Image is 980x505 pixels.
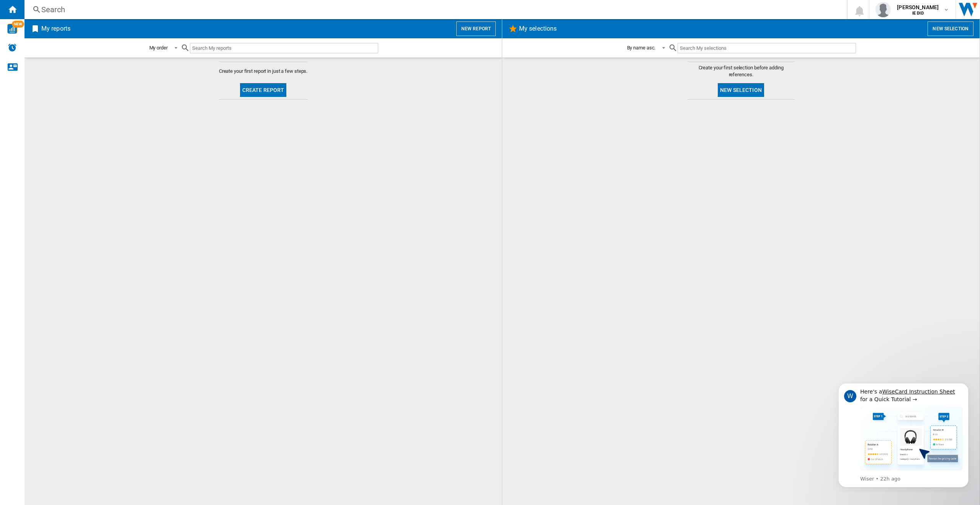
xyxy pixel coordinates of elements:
img: wise-card.svg [7,24,17,34]
span: Create your first selection before adding references. [688,64,795,78]
img: alerts-logo.svg [8,43,17,52]
button: New report [456,21,496,36]
button: New selection [928,21,973,36]
h2: My reports [40,21,72,36]
b: IE DID [912,11,924,16]
button: Create report [240,83,287,97]
input: Search My selections [678,43,856,53]
span: [PERSON_NAME] [897,3,939,11]
img: profile.jpg [875,2,891,17]
button: New selection [718,83,764,97]
span: Create your first report in just a few steps. [219,68,308,75]
div: By name asc. [627,45,656,51]
div: My order [149,45,168,51]
span: NEW [12,21,24,28]
h2: My selections [518,21,558,36]
input: Search My reports [190,43,378,53]
div: Search [41,4,827,15]
iframe: Intercom notifications message [827,376,980,492]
